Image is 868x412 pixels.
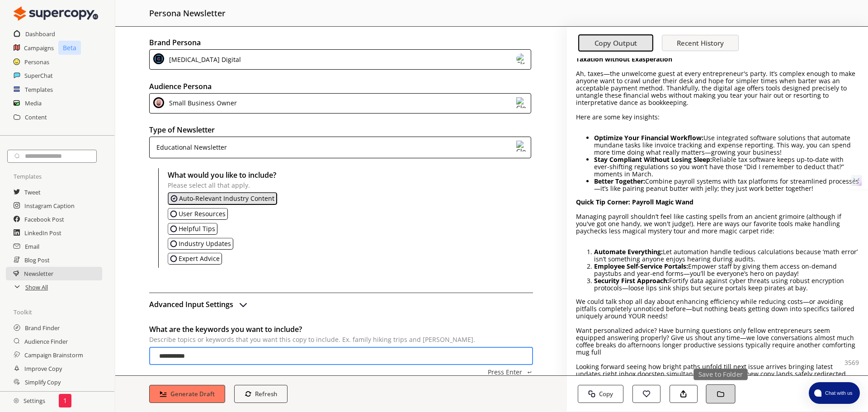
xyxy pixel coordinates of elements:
img: Close [516,141,527,152]
p: Reliable tax software keeps up-to-date with ever-shifting regulations so you won’t have those “Di... [594,156,859,178]
button: Save to Folder [706,384,735,403]
a: Tweet [24,185,41,199]
button: User Resource [168,208,228,220]
a: Dashboard [25,27,55,41]
p: 3569 [844,359,859,366]
a: Email [25,240,39,253]
p: We could talk shop all day about enhancing efficiency while reducing costs—or avoiding pitfalls c... [576,298,859,320]
a: Campaigns [24,41,54,55]
h2: Templates [25,83,53,96]
button: Refresh [234,385,288,403]
p: Want personalized advice? Have burning questions only fellow entrepreneurs seem equipped answerin... [576,327,859,356]
h2: persona newsletter [149,5,226,22]
strong: Quick Tip Corner: Payroll Magic Wand [576,198,693,206]
h2: Type of Newsletter [149,123,533,137]
span: Chat with us [821,389,854,397]
p: Describe topics or keywords that you want this copy to include. Ex. family hiking trips and [PERS... [149,336,533,343]
button: Helpful Tips [168,223,217,235]
button: Auto-Revelant Industry Content [168,192,277,205]
p: Save to Folder [693,369,748,380]
a: Brand Finder [25,321,60,335]
h2: Brand Persona [149,36,533,49]
h2: What would you like to include? [168,168,533,182]
img: Close [153,97,164,108]
a: Instagram Caption [24,199,75,213]
p: Auto-Relevant Industry Content [179,195,274,202]
b: Copy Output [594,38,637,48]
button: Expert Advice [168,253,222,265]
h2: Campaign Brainstorm [24,348,83,362]
p: Combine payroll systems with tax platforms for streamlined processes—it’s like pairing peanut but... [594,178,859,192]
a: Show All [25,280,48,294]
p: Expert Advice [179,255,220,262]
strong: Employee Self-Service Portals: [594,262,688,270]
a: Facebook Post [24,213,64,226]
img: Close [14,398,19,403]
img: Close [516,53,527,64]
p: User Resources [179,210,226,218]
button: Copy Output [578,35,653,52]
p: Empower staff by giving them access on-demand paystubs and year-end forms—you’ll be everyone’s he... [594,263,859,277]
img: Close [238,299,249,310]
p: Let automation handle tedious calculations because ‘math error’ isn’t something anyone enjoys hea... [594,248,859,263]
button: Copy [578,385,623,403]
h2: SuperChat [24,69,53,82]
a: Blog Post [24,253,50,267]
b: Generate Draft [170,390,215,398]
p: Ah, taxes—the unwelcome guest at every entrepreneur's party. It’s complex enough to make anyone w... [576,70,859,106]
strong: Taxation without Exasperation [576,55,672,63]
p: Managing payroll shouldn’t feel like casting spells from an ancient grimoire (although if you've ... [576,213,859,235]
a: Media [25,96,42,110]
p: Industry Updates [179,240,231,247]
img: Close [153,53,164,64]
b: Refresh [255,390,277,398]
button: topics-add-button [488,369,533,376]
img: Close [14,5,98,23]
div: [MEDICAL_DATA] Digital [166,53,241,66]
span: Please select all that apply. [168,181,250,189]
button: Recent History [662,35,739,51]
img: Close [516,97,527,108]
a: Personas [24,55,49,69]
a: Newsletter [24,267,53,280]
a: Improve Copy [24,362,62,375]
h2: Audience Persona [149,80,533,93]
p: Beta [58,41,81,55]
button: Generate Draft [149,385,225,403]
a: LinkedIn Post [24,226,61,240]
b: Copy [599,390,613,398]
h2: Advanced Input Settings [149,298,233,311]
p: 1 [63,397,67,404]
a: Expand Copy [24,389,60,403]
p: Use integrated software solutions that automate mundane tasks like invoice tracking and expense r... [594,134,859,156]
strong: Stay Compliant Without Losing Sleep: [594,155,712,164]
p: Helpful Tips [179,225,215,232]
img: Press Enter [527,371,532,374]
strong: Optimize Your Financial Workflow: [594,133,703,142]
strong: Security First Approach: [594,276,669,285]
a: Audience Finder [24,335,68,348]
div: Educational Newsletter [153,141,227,154]
a: Content [25,110,47,124]
p: Press Enter [488,369,522,376]
a: Simplify Copy [25,375,61,389]
button: Industry Updates [168,238,233,250]
button: atlas-launcher [809,382,860,404]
